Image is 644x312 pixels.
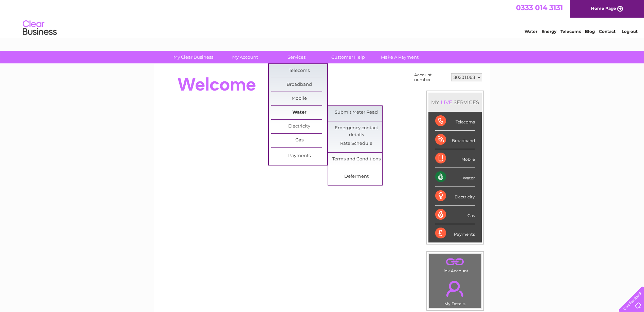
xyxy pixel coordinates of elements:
a: Water [525,29,537,34]
a: Rate Schedule [328,137,384,151]
a: My Account [217,51,273,63]
div: Telecoms [435,112,475,131]
a: 0333 014 3131 [516,3,563,12]
a: Log out [622,29,638,34]
a: Terms and Conditions [328,153,384,166]
div: Clear Business is a trading name of Verastar Limited (registered in [GEOGRAPHIC_DATA] No. 3667643... [162,4,483,33]
a: Submit Meter Read [328,106,384,119]
a: Services [269,51,325,63]
a: Emergency contact details [328,121,384,135]
a: . [431,256,479,268]
a: Contact [599,29,615,34]
a: Energy [541,29,556,34]
td: Account number [412,71,449,84]
a: Deferment [328,170,384,183]
a: Mobile [271,92,327,105]
div: LIVE [439,99,454,105]
a: Payments [271,149,327,163]
a: . [431,277,479,300]
div: Water [435,168,475,187]
div: Mobile [435,149,475,168]
div: Payments [435,224,475,242]
a: Gas [271,134,327,147]
a: My Clear Business [165,51,221,63]
div: Electricity [435,187,475,206]
a: Customer Help [320,51,376,63]
a: Telecoms [271,64,327,78]
div: MY SERVICES [428,93,482,112]
td: My Details [429,275,481,308]
div: Broadband [435,131,475,149]
a: Blog [585,29,595,34]
a: Electricity [271,120,327,133]
div: Gas [435,206,475,224]
img: logo.png [22,18,57,38]
a: Telecoms [560,29,581,34]
a: Make A Payment [372,51,428,63]
a: Water [271,106,327,119]
a: Broadband [271,78,327,92]
td: Link Account [429,254,481,275]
